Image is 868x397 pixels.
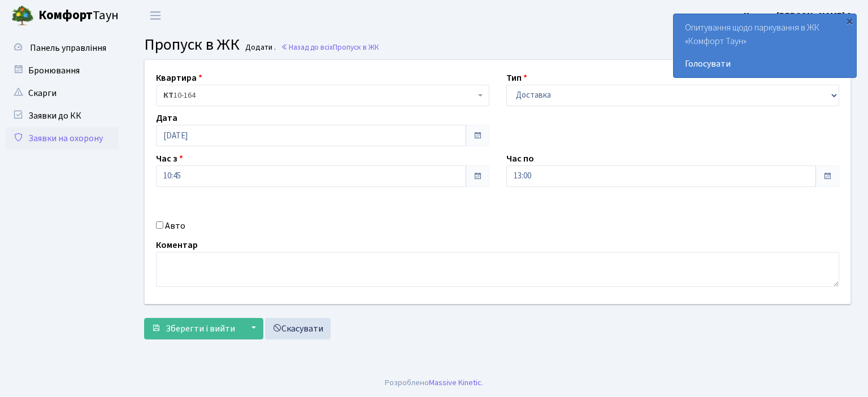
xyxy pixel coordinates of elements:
[685,57,845,71] a: Голосувати
[281,42,379,53] a: Назад до всіхПропуск в ЖК
[156,71,202,85] label: Квартира
[506,71,527,85] label: Тип
[144,33,240,56] span: Пропуск в ЖК
[429,377,481,389] a: Massive Kinetic
[163,90,475,101] span: <b>КТ</b>&nbsp;&nbsp;&nbsp;&nbsp;10-164
[144,318,242,339] button: Зберегти і вийти
[385,377,483,389] div: Розроблено .
[141,6,170,25] button: Переключити навігацію
[38,6,93,24] b: Комфорт
[265,318,331,339] a: Скасувати
[6,59,119,82] a: Бронювання
[6,37,119,59] a: Панель управління
[6,104,119,127] a: Заявки до КК
[38,6,119,25] span: Таун
[6,127,119,150] a: Заявки на охорону
[163,90,173,101] b: КТ
[844,15,855,27] div: ×
[674,14,856,77] div: Опитування щодо паркування в ЖК «Комфорт Таун»
[744,9,854,23] a: Цитрус [PERSON_NAME] А.
[156,111,177,125] label: Дата
[166,322,235,335] span: Зберегти і вийти
[156,152,183,165] label: Час з
[333,42,379,53] span: Пропуск в ЖК
[156,85,489,106] span: <b>КТ</b>&nbsp;&nbsp;&nbsp;&nbsp;10-164
[6,82,119,104] a: Скарги
[243,43,276,53] small: Додати .
[156,238,198,252] label: Коментар
[744,10,854,22] b: Цитрус [PERSON_NAME] А.
[165,219,185,233] label: Авто
[30,42,106,54] span: Панель управління
[506,152,534,165] label: Час по
[11,5,34,27] img: logo.png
